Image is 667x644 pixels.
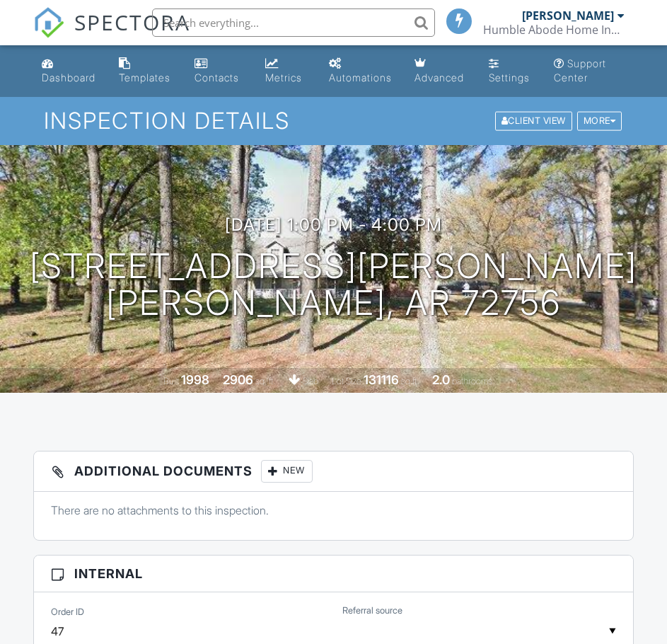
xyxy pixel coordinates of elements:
span: Built [163,376,179,386]
div: New [261,460,313,483]
label: Referral source [342,604,402,617]
div: 131116 [364,372,399,387]
div: 2906 [223,372,253,387]
h1: [STREET_ADDRESS][PERSON_NAME] [PERSON_NAME], AR 72756 [30,248,637,323]
h3: [DATE] 1:00 pm - 4:00 pm [225,215,442,234]
h3: Internal [34,556,633,592]
p: There are no attachments to this inspection. [51,502,616,518]
div: Settings [489,71,530,84]
div: Client View [495,112,572,131]
h3: Additional Documents [34,452,633,492]
a: Client View [494,115,576,125]
label: Order ID [51,606,84,619]
img: The Best Home Inspection Software - Spectora [33,7,64,38]
div: 1998 [181,372,209,387]
a: SPECTORA [33,19,190,49]
div: Support Center [554,57,606,84]
span: slab [303,376,318,386]
span: sq.ft. [401,376,419,386]
div: Templates [119,71,170,84]
div: Metrics [265,71,302,84]
div: Dashboard [42,71,95,84]
span: sq. ft. [255,376,275,386]
a: Settings [483,51,538,91]
div: Contacts [195,71,239,84]
span: Lot Size [332,376,361,386]
span: SPECTORA [74,7,190,37]
a: Templates [113,51,178,91]
a: Contacts [189,51,248,91]
a: Metrics [260,51,313,91]
div: [PERSON_NAME] [522,8,614,23]
div: Automations [329,71,392,84]
div: Humble Abode Home Inspections [483,23,625,37]
input: Search everything... [152,8,435,37]
div: 2.0 [432,372,450,387]
a: Advanced [409,51,471,91]
a: Dashboard [36,51,102,91]
h1: Inspection Details [44,108,624,133]
div: Advanced [414,71,464,84]
div: More [577,112,622,131]
a: Automations (Basic) [323,51,398,91]
a: Support Center [548,51,631,91]
span: bathrooms [452,376,492,386]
